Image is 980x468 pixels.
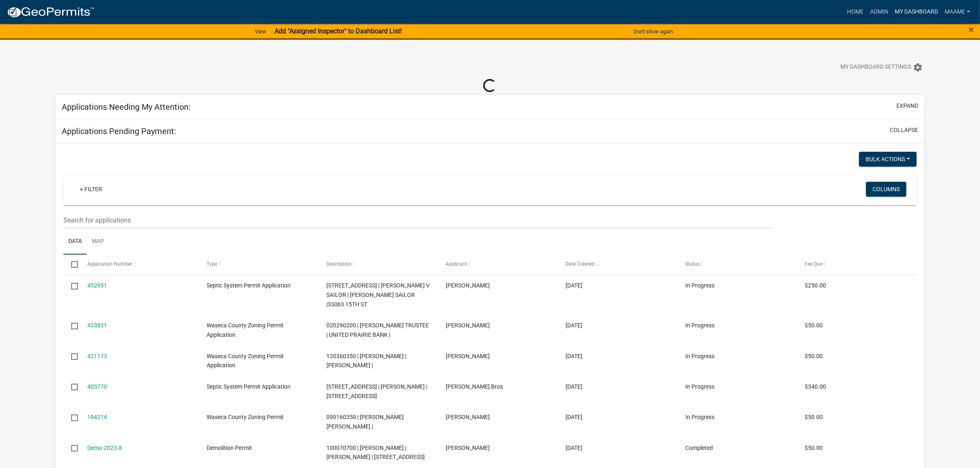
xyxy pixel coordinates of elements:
datatable-header-cell: Description [319,255,438,274]
span: Fee Due [805,261,823,267]
button: Close [968,25,974,35]
span: In Progress [685,414,715,420]
datatable-header-cell: Date Created [558,255,677,274]
button: expand [896,102,918,110]
a: Maame [941,4,973,20]
button: My Dashboard Settingssettings [834,59,929,75]
h5: Applications Pending Payment: [62,126,176,136]
span: Waseca County Zoning Permit Application [207,353,284,369]
span: 06/10/2025 [566,322,582,329]
span: 04/10/2025 [566,383,582,390]
span: × [968,24,974,35]
span: Completed [685,445,713,451]
span: 33063 15TH ST | CASSANDRA V SAILOR | SETH L SAILOR |33063 15TH ST [326,282,430,308]
h5: Applications Needing My Attention: [62,102,191,112]
span: $50.00 [805,445,823,451]
a: Demo-2023-8 [87,445,122,451]
span: Septic System Permit Application [207,282,291,289]
datatable-header-cell: Select [63,255,79,274]
strong: Add "Assigned Inspector" to Dashboard List! [275,27,402,35]
a: 194214 [87,414,107,420]
span: $50.00 [805,322,823,329]
span: $50.00 [805,353,823,359]
span: 120360350 | JULIE D BARTELT | DOUGLAS G BARTELT | [326,353,406,369]
button: Columns [866,182,906,197]
span: Waseca County Zoning Permit [207,414,284,420]
datatable-header-cell: Application Number [79,255,199,274]
button: Bulk Actions [859,152,917,167]
span: In Progress [685,383,715,390]
span: $340.00 [805,383,826,390]
button: collapse [890,126,918,134]
datatable-header-cell: Status [677,255,797,274]
span: Septic System Permit Application [207,383,291,390]
span: Date Created [566,261,594,267]
span: Demolition Permit [207,445,252,451]
span: Waseca County Zoning Permit Application [207,322,284,338]
a: Admin [867,4,892,20]
span: $50.00 [805,414,823,420]
span: Tawni [446,353,490,359]
span: 020290200 | AMY DILLON TRUSTEE | UNITED PRAIRIE BANK | [326,322,429,338]
span: Cassandra Sailor [446,282,490,289]
span: My Dashboard Settings [840,63,911,72]
span: 05/14/2025 [566,353,582,359]
datatable-header-cell: Fee Due [797,255,917,274]
datatable-header-cell: Type [199,255,319,274]
a: Home [844,4,867,20]
a: 403770 [87,383,107,390]
button: Don't show again [630,25,676,38]
span: Matthew Marzen [446,445,490,451]
span: Applicant [446,261,468,267]
span: In Progress [685,282,715,289]
span: 08/23/2023 [566,445,582,451]
span: Peter [446,322,490,329]
span: Description [326,261,351,267]
a: 433831 [87,322,107,329]
span: $250.00 [805,282,826,289]
span: In Progress [685,353,715,359]
span: 100070700 | MATTHEW R MARZEN | JAMES E SCHMITT | 653 240TH AVE [326,445,425,461]
input: Search for applications [63,212,772,229]
span: In Progress [685,322,715,329]
span: Application Number [87,261,132,267]
a: Map [87,229,109,255]
span: Sonia Lara [446,414,490,420]
a: + Filter [73,182,109,197]
span: James Bros [446,383,503,390]
a: 421173 [87,353,107,359]
span: 11/21/2023 [566,414,582,420]
a: My Dashboard [892,4,941,20]
span: 07/21/2025 [566,282,582,289]
span: Status [685,261,700,267]
a: View [251,25,270,38]
span: 3652 435TH AVE | THERESA A JAMES TRUSTEE |3652 435TH AVE [326,383,427,399]
span: 090160350 | SONIA DOMINGUEZ LARA | [326,414,404,430]
span: Type [207,261,217,267]
i: settings [913,63,923,72]
datatable-header-cell: Applicant [438,255,558,274]
a: 452951 [87,282,107,289]
a: Data [63,229,87,255]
